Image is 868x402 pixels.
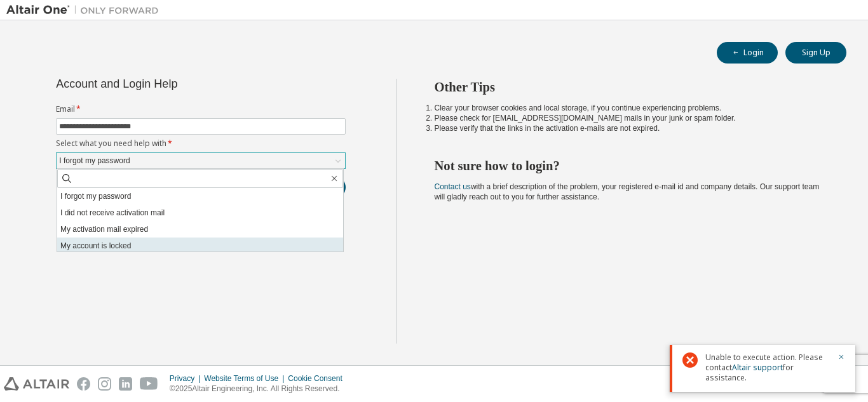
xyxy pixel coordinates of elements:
a: Contact us [435,182,471,191]
li: Clear your browser cookies and local storage, if you continue experiencing problems. [435,103,824,113]
button: Sign Up [785,42,846,64]
div: Website Terms of Use [204,373,288,384]
img: instagram.svg [98,377,111,391]
img: facebook.svg [77,377,90,391]
h2: Other Tips [435,79,824,95]
div: I forgot my password [57,153,345,168]
h2: Not sure how to login? [435,157,824,174]
span: with a brief description of the problem, your registered e-mail id and company details. Our suppo... [435,182,820,201]
li: Please check for [EMAIL_ADDRESS][DOMAIN_NAME] mails in your junk or spam folder. [435,113,824,123]
a: Altair support [732,362,783,373]
img: Altair One [6,4,165,17]
p: © 2025 Altair Engineering, Inc. All Rights Reserved. [170,384,350,394]
li: I forgot my password [57,188,343,204]
li: Please verify that the links in the activation e-mails are not expired. [435,123,824,133]
img: youtube.svg [140,377,158,391]
label: Select what you need help with [56,138,346,149]
button: Login [717,42,778,64]
div: Cookie Consent [288,373,349,384]
div: Privacy [170,373,204,384]
img: altair_logo.svg [4,377,69,391]
div: I forgot my password [57,154,132,168]
label: Email [56,104,346,114]
img: linkedin.svg [119,377,132,391]
div: Account and Login Help [56,79,288,89]
span: Unable to execute action. Please contact for assistance. [705,352,830,383]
